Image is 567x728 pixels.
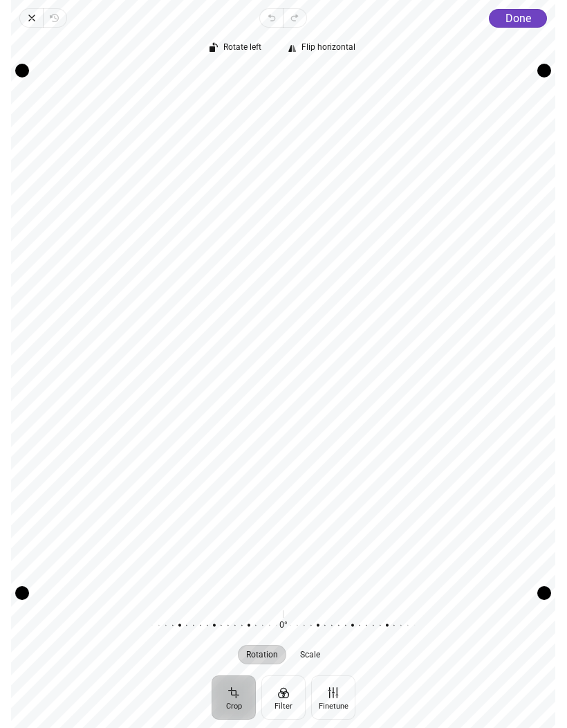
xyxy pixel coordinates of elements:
[22,586,544,600] div: Drag edge b
[15,71,29,593] div: Drag edge l
[15,586,29,600] div: Drag corner bl
[239,645,287,664] button: Rotation
[302,43,356,52] span: Flip horizontal
[311,675,355,720] button: Finetune
[203,39,270,58] button: Rotate left
[505,12,531,25] span: Done
[261,675,306,720] button: Filter
[537,586,551,600] div: Drag corner br
[537,64,551,78] div: Drag corner tr
[22,64,544,78] div: Drag edge t
[247,650,279,659] span: Rotation
[212,675,256,720] button: Crop
[281,39,364,58] button: Flip horizontal
[490,9,548,28] button: Done
[537,71,551,593] div: Drag edge r
[224,43,262,52] span: Rotate left
[301,650,321,659] span: Scale
[15,64,29,78] div: Drag corner tl
[292,645,329,664] button: Scale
